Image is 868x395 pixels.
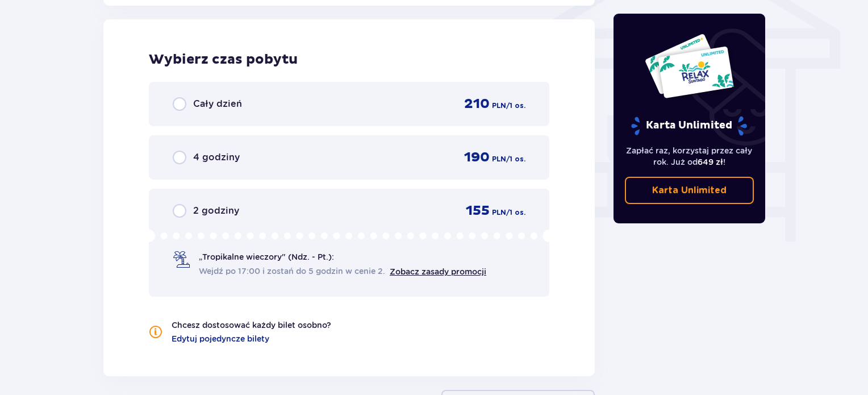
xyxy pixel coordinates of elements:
span: Wejdź po 17:00 i zostań do 5 godzin w cenie 2. [199,265,385,277]
p: Chcesz dostosować każdy bilet osobno? [172,319,331,331]
p: 210 [464,95,490,113]
p: / 1 os. [506,207,525,218]
p: 155 [466,202,490,219]
p: Karta Unlimited [630,116,748,136]
p: Karta Unlimited [652,184,727,197]
p: PLN [492,207,506,218]
a: Karta Unlimited [625,177,754,204]
p: PLN [492,154,506,164]
p: / 1 os. [506,101,525,111]
p: Wybierz czas pobytu [149,51,549,68]
p: 4 godziny [193,151,240,164]
a: Zobacz zasady promocji [390,267,486,276]
p: PLN [492,101,506,111]
p: Zapłać raz, korzystaj przez cały rok. Już od ! [625,145,754,168]
a: Edytuj pojedyncze bilety [172,333,269,344]
span: 649 zł [698,157,723,167]
p: „Tropikalne wieczory" (Ndz. - Pt.): [199,251,334,263]
p: / 1 os. [506,154,525,164]
p: 190 [464,149,490,166]
p: Cały dzień [193,98,242,110]
p: 2 godziny [193,205,239,217]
